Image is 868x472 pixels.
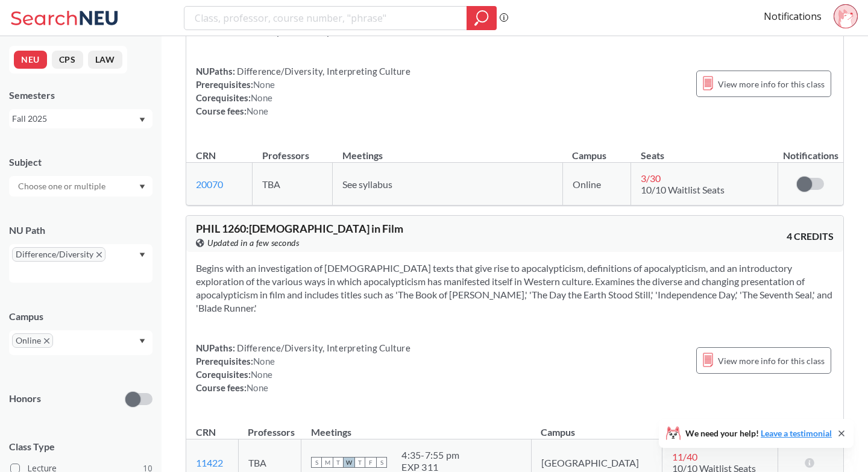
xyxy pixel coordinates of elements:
span: See syllabus [342,178,392,190]
span: None [247,382,268,393]
div: NUPaths: Prerequisites: Corequisites: Course fees: [196,341,410,394]
span: T [354,457,365,468]
section: Begins with an investigation of [DEMOGRAPHIC_DATA] texts that give rise to apocalypticism, defini... [196,262,834,315]
span: None [253,79,275,90]
span: Difference/Diversity, Interpreting Culture [235,342,410,353]
th: Notifications [778,414,843,439]
svg: Dropdown arrow [139,118,145,122]
span: None [251,92,272,103]
div: Difference/DiversityX to remove pillDropdown arrow [9,244,153,283]
span: 11 / 40 [672,451,697,462]
div: Subject [9,156,153,169]
span: We need your help! [685,429,832,438]
div: Dropdown arrow [9,176,153,197]
button: LAW [88,51,122,69]
th: Professors [253,137,333,163]
div: CRN [196,149,216,162]
span: View more info for this class [718,77,825,92]
span: M [322,457,333,468]
span: OnlineX to remove pill [12,333,53,348]
svg: Dropdown arrow [139,184,145,189]
button: CPS [52,51,83,69]
a: 11422 [196,457,223,468]
div: NU Path [9,224,153,237]
td: TBA [253,163,333,206]
th: Campus [562,137,631,163]
svg: X to remove pill [44,338,49,344]
span: S [311,457,322,468]
div: CRN [196,426,216,439]
div: 4:35 - 7:55 pm [401,449,459,461]
span: T [333,457,344,468]
a: Notifications [764,10,822,23]
span: 4 CREDITS [787,230,834,243]
button: NEU [14,51,47,69]
span: None [247,105,268,116]
a: 20070 [196,178,223,190]
span: F [365,457,376,468]
span: None [251,369,272,380]
div: Fall 2025 [12,112,138,125]
div: Semesters [9,89,153,102]
span: W [344,457,354,468]
svg: X to remove pill [96,252,102,257]
input: Choose one or multiple [12,179,113,194]
div: Fall 2025Dropdown arrow [9,109,153,128]
span: Difference/Diversity, Interpreting Culture [235,66,410,77]
span: 10/10 Waitlist Seats [641,184,725,195]
svg: Dropdown arrow [139,253,145,257]
th: Seats [662,414,778,439]
span: 3 / 30 [641,172,661,184]
p: Honors [9,392,41,406]
span: Updated in a few seconds [207,236,299,250]
span: Class Type [9,440,153,453]
div: Campus [9,310,153,323]
th: Meetings [301,414,532,439]
div: OnlineX to remove pillDropdown arrow [9,330,153,355]
th: Meetings [333,137,563,163]
th: Seats [631,137,778,163]
th: Professors [238,414,301,439]
span: S [376,457,387,468]
svg: magnifying glass [474,10,489,27]
div: magnifying glass [467,6,497,30]
span: View more info for this class [718,353,825,368]
span: Difference/DiversityX to remove pill [12,247,105,262]
th: Campus [531,414,662,439]
a: Leave a testimonial [761,428,832,438]
td: Online [562,163,631,206]
th: Notifications [778,137,843,163]
input: Class, professor, course number, "phrase" [193,8,458,28]
span: PHIL 1260 : [DEMOGRAPHIC_DATA] in Film [196,222,403,235]
svg: Dropdown arrow [139,339,145,344]
span: None [253,356,275,367]
div: NUPaths: Prerequisites: Corequisites: Course fees: [196,65,410,118]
